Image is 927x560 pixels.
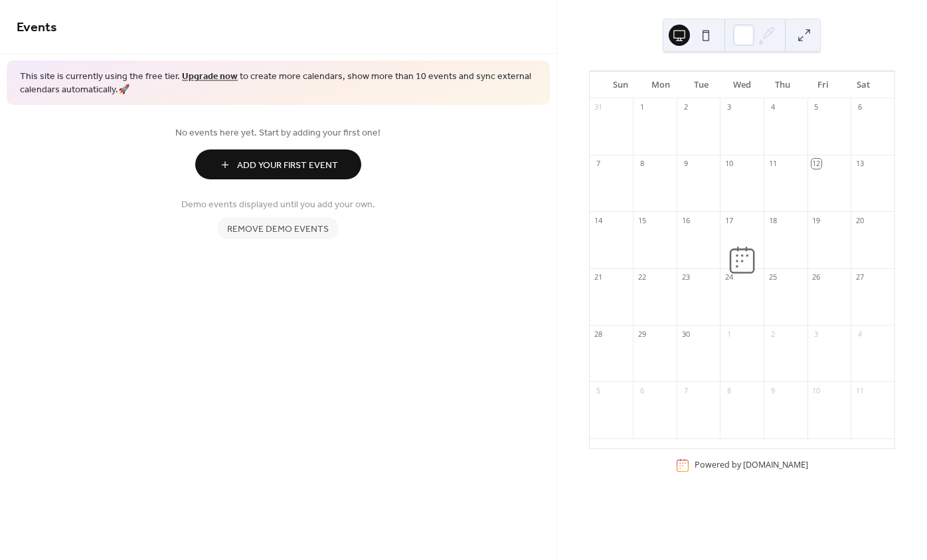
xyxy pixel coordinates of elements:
div: 30 [681,329,691,339]
span: No events here yet. Start by adding your first one! [17,126,540,140]
div: 15 [637,215,647,225]
div: Fri [803,72,843,98]
span: Demo events displayed until you add your own. [181,198,375,212]
div: 10 [811,385,821,395]
div: 11 [855,385,865,395]
a: Upgrade now [182,68,238,86]
div: 7 [681,385,691,395]
div: 4 [768,102,778,112]
div: 6 [855,102,865,112]
div: 27 [855,272,865,282]
div: 31 [594,102,604,112]
div: Sat [843,72,884,98]
div: 5 [594,385,604,395]
a: [DOMAIN_NAME] [743,460,808,471]
div: 1 [724,329,734,339]
div: 13 [855,159,865,169]
div: Thu [762,72,803,98]
div: 3 [724,102,734,112]
div: 8 [724,385,734,395]
span: Add Your First Event [237,159,338,173]
div: 10 [724,159,734,169]
div: 1 [637,102,647,112]
div: 28 [594,329,604,339]
div: 9 [768,385,778,395]
div: 18 [768,215,778,225]
div: 5 [811,102,821,112]
button: Remove demo events [217,217,339,239]
div: 25 [768,272,778,282]
div: 4 [855,329,865,339]
div: Sun [600,72,641,98]
div: 8 [637,159,647,169]
div: 16 [681,215,691,225]
div: Tue [681,72,722,98]
div: 11 [768,159,778,169]
div: 12 [811,159,821,169]
div: Wed [722,72,762,98]
div: Powered by [695,460,808,471]
div: 21 [594,272,604,282]
div: 9 [681,159,691,169]
div: 24 [724,272,734,282]
div: 7 [594,159,604,169]
span: Remove demo events [227,223,329,236]
div: Mon [641,72,681,98]
div: 17 [724,215,734,225]
div: 22 [637,272,647,282]
div: 3 [811,329,821,339]
div: 6 [637,385,647,395]
div: 20 [855,215,865,225]
div: 2 [768,329,778,339]
div: 14 [594,215,604,225]
div: 29 [637,329,647,339]
span: Events [17,15,57,41]
a: Add Your First Event [17,149,540,179]
div: 19 [811,215,821,225]
button: Add Your First Event [195,149,361,179]
span: This site is currently using the free tier. to create more calendars, show more than 10 events an... [20,70,537,96]
div: 26 [811,272,821,282]
div: 23 [681,272,691,282]
div: 2 [681,102,691,112]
